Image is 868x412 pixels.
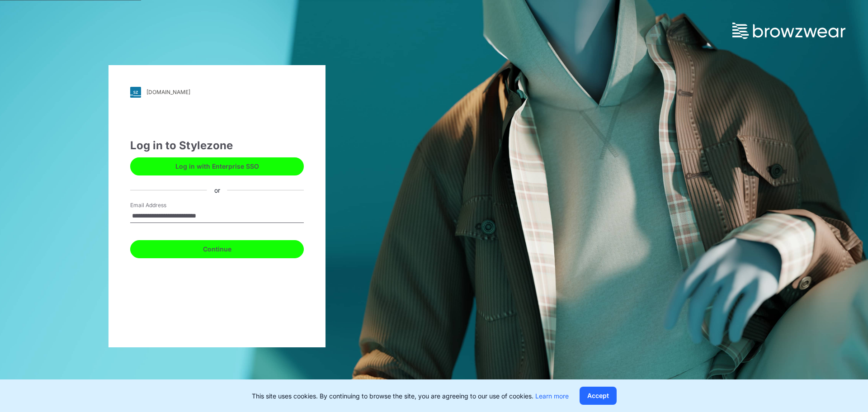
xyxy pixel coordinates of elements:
img: svg+xml;base64,PHN2ZyB3aWR0aD0iMjgiIGhlaWdodD0iMjgiIHZpZXdCb3g9IjAgMCAyOCAyOCIgZmlsbD0ibm9uZSIgeG... [130,87,141,98]
label: Email Address [130,201,193,209]
button: Accept [580,387,617,405]
a: Learn more [535,392,569,400]
button: Log in with Enterprise SSO [130,157,304,175]
div: [DOMAIN_NAME] [146,89,190,95]
button: Continue [130,240,304,258]
div: Log in to Stylezone [130,137,304,154]
img: browzwear-logo.73288ffb.svg [732,23,845,39]
div: or [207,185,227,195]
p: This site uses cookies. By continuing to browse the site, you are agreeing to our use of cookies. [252,391,569,401]
a: [DOMAIN_NAME] [130,87,304,98]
